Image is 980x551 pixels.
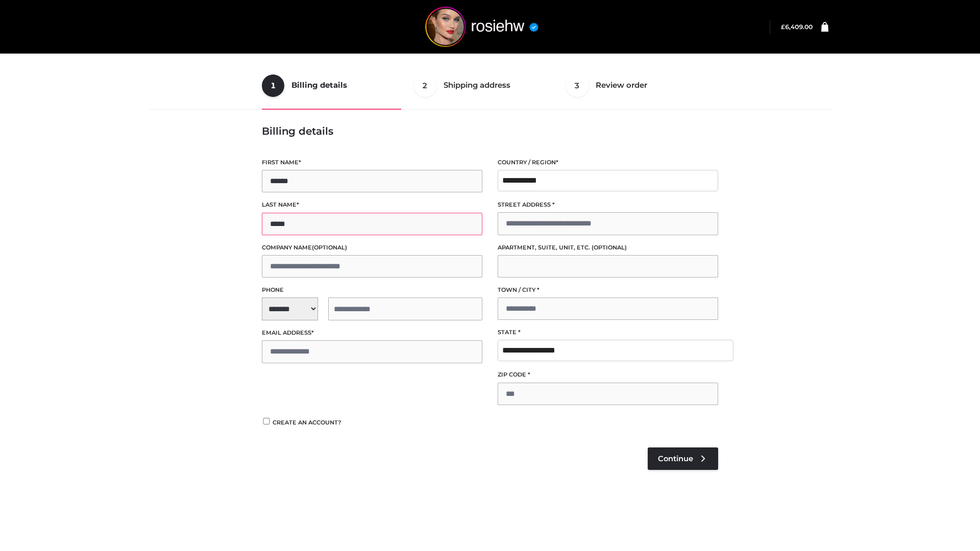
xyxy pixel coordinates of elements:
label: Last name [262,200,482,210]
label: Street address [498,200,718,210]
span: Create an account? [273,419,341,426]
span: (optional) [312,244,347,251]
bdi: 6,409.00 [781,23,813,31]
label: Country / Region [498,158,718,167]
label: Phone [262,285,482,295]
span: (optional) [592,244,627,251]
a: Continue [648,447,718,470]
label: Town / City [498,285,718,295]
label: ZIP Code [498,370,718,380]
label: Company name [262,243,482,253]
label: Apartment, suite, unit, etc. [498,243,718,253]
img: rosiehw [405,7,558,47]
a: £6,409.00 [781,23,813,31]
span: Continue [658,454,693,463]
label: State [498,328,718,337]
h3: Billing details [262,125,718,137]
label: First name [262,158,482,167]
input: Create an account? [262,418,271,424]
span: £ [781,23,785,31]
label: Email address [262,328,482,338]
